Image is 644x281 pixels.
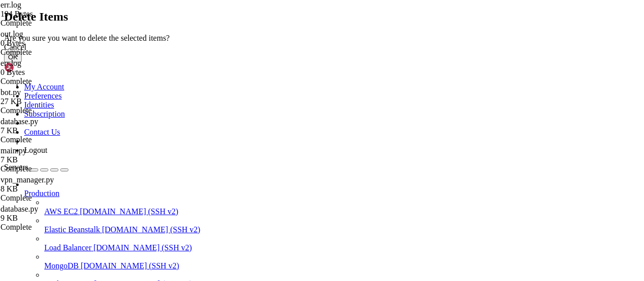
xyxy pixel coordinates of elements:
span: err.log [1,1,101,19]
span: database.py [1,205,38,213]
div: Complete [1,135,101,144]
span: database.py [1,205,101,223]
x-row: Tasks: 6 (limit: 11795) [4,113,514,122]
x-row: Main PID: 45340 (xray) [4,105,514,114]
span: -bash: ф: command not found [4,63,113,71]
x-row: [DATE] 11:46:39 [DOMAIN_NAME] systemd[1]: Started Xray Service. [4,4,514,13]
div: Complete [1,194,101,203]
x-row: [DATE] 11:46:39 [DOMAIN_NAME] xray[45340]: [DATE] 11:46:39.272235 [Warning] core: Xray 25.8.3 sta... [4,38,514,46]
div: 7 KB [1,126,101,135]
div: 7 KB [1,155,101,164]
span: lines 1-15/15 (END) [4,206,80,214]
x-row: Memory: 15.2M [4,122,514,130]
x-row: CPU: 2.123s [4,130,514,139]
span: > [447,13,451,21]
span: err.log [1,1,21,9]
x-row: Active: since [DATE] 11:46:39 UTC; 5min ago [4,97,514,105]
x-row: [DATE] 11:46:39 [DOMAIN_NAME] xray[45340]: A unified platform for anti-censorship. [4,180,514,189]
span: active (running) [32,97,97,105]
div: Complete [1,106,101,115]
div: (19, 24) [85,206,89,214]
span: > [447,172,451,180]
x-row: root@homeless-cock:~# systemctl status xray && ss -tulpn | grep :443 [4,71,514,80]
div: 194 Bytes [1,10,101,19]
div: 8 KB [1,184,101,194]
x-row: xray.service - Xray Service [4,79,514,88]
x-row: [DATE] 11:46:39 [DOMAIN_NAME] systemd[1]: Started Xray Service. [4,164,514,172]
span: out.log [1,30,23,38]
span: vpn_manager.py [1,175,54,184]
x-row: [DATE] 11:46:39 [DOMAIN_NAME] xray[45340]: A unified platform for anti-censorship. [4,21,514,29]
div: Complete [1,223,101,232]
span: main.py [1,146,101,164]
span: > [431,189,435,198]
span: database.py [1,117,101,135]
span: out.log [1,30,101,48]
span: main.py [1,146,27,155]
x-row: CGroup: /system.slice/xray.service [4,139,514,147]
div: Complete [1,19,101,28]
span: ● [4,79,8,87]
span: bot.py [1,88,21,97]
x-row: [DATE] 11:46:39 [DOMAIN_NAME] xray[45340]: [DATE] 11:46:39.271604 [Info] infra/conf/serial: Readi... [4,29,514,38]
div: Complete [1,164,101,173]
x-row: Loaded: loaded (/etc/systemd/system/xray.service; enabled; vendor preset: enabled) [4,88,514,97]
span: err.log [1,59,101,77]
x-row: [DATE] 11:46:39 [DOMAIN_NAME] xray[45340]: [DATE] 11:46:39.271604 [Info] infra/conf/serial: Readi... [4,189,514,198]
x-row: [DATE] 11:46:39 [DOMAIN_NAME] xray[45340]: Xray 25.8.3 (Xray, Penetrates Everything.) bd86732 (go... [4,172,514,180]
div: 9 KB [1,214,101,223]
div: Complete [1,48,101,57]
x-row: [DATE] 11:46:39 [DOMAIN_NAME] xray[45340]: Xray 25.8.3 (Xray, Penetrates Everything.) bd86732 (go... [4,13,514,21]
div: Complete [1,77,101,86]
span: err.log [1,59,21,67]
div: 0 Bytes [1,68,101,77]
div: 0 Bytes [1,39,101,48]
span: lines 1-15/15 (END) [4,46,80,55]
span: > [431,29,435,38]
span: └─45340 /usr/local/bin/xray run -config /usr/local/etc/xray/config.json [4,147,290,155]
span: bot.py [1,88,101,106]
x-row: [DATE] 11:46:39 [DOMAIN_NAME] xray[45340]: [DATE] 11:46:39.272235 [Warning] core: Xray 25.8.3 sta... [4,198,514,206]
span: ф [4,54,8,62]
span: database.py [1,117,38,126]
span: vpn_manager.py [1,175,101,194]
div: 27 KB [1,97,101,106]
